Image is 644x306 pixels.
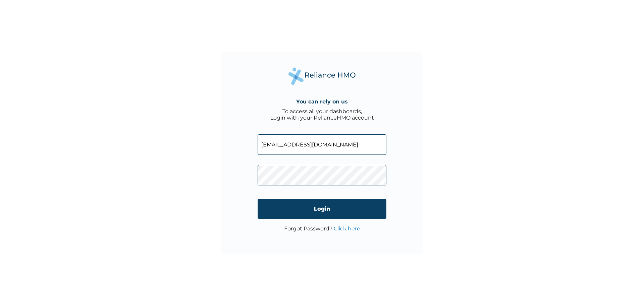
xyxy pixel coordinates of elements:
[288,68,356,85] img: Reliance Health's Logo
[334,225,360,232] a: Click here
[258,199,386,219] input: Login
[284,225,360,232] p: Forgot Password?
[296,98,348,105] h4: You can rely on us
[270,108,374,121] div: To access all your dashboards, Login with your RelianceHMO account
[258,134,386,155] input: Email address or HMO ID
